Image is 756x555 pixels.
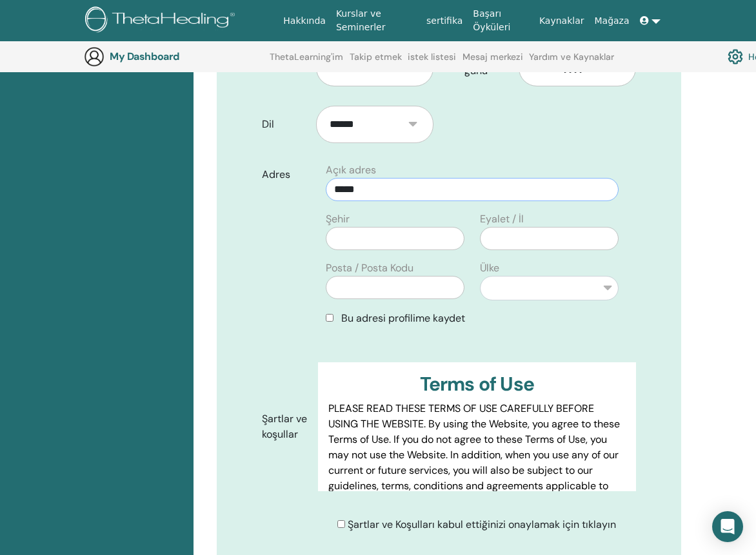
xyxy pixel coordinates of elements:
h3: My Dashboard [110,50,239,63]
label: Ülke [480,260,499,276]
img: cog.svg [728,46,743,68]
a: ThetaLearning'im [270,52,343,72]
a: sertifika [421,9,468,33]
label: Şehir [326,211,350,227]
span: Şartlar ve Koşulları kabul ettiğinizi onaylamak için tıklayın [348,518,616,531]
a: Yardım ve Kaynaklar [529,52,614,72]
label: Açık adres [326,162,376,178]
label: Dil [252,112,316,137]
label: Posta / Posta Kodu [326,260,413,276]
a: Mağaza [589,9,634,33]
a: istek listesi [408,52,456,72]
img: generic-user-icon.jpg [84,46,104,67]
img: logo.png [85,6,239,35]
a: Başarı Öyküleri [468,2,534,39]
a: Takip etmek [350,52,402,72]
label: Şartlar ve koşullar [252,407,318,447]
p: PLEASE READ THESE TERMS OF USE CAREFULLY BEFORE USING THE WEBSITE. By using the Website, you agre... [328,401,626,540]
a: Kaynaklar [534,9,590,33]
a: Kurslar ve Seminerler [331,2,421,39]
div: Open Intercom Messenger [712,511,743,542]
a: Mesaj merkezi [463,52,523,72]
a: Hakkında [278,9,331,33]
label: Eyalet / İl [480,211,524,227]
label: Adres [252,162,318,187]
h3: Terms of Use [328,373,626,396]
span: Bu adresi profilime kaydet [341,311,465,325]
